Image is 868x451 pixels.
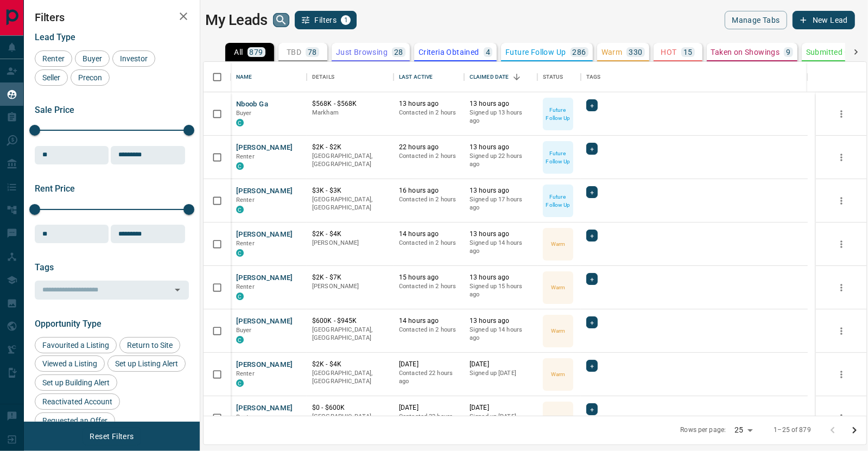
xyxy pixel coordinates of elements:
button: more [833,323,850,339]
p: Warm [551,327,565,335]
div: Name [231,62,307,92]
p: 14 hours ago [399,316,459,326]
p: [DATE] [399,403,459,412]
p: $0 - $600K [312,403,388,412]
div: Set up Listing Alert [107,355,186,372]
p: [PERSON_NAME] [312,282,388,291]
p: Signed up 22 hours ago [470,152,532,169]
p: 16 hours ago [399,186,459,195]
p: [GEOGRAPHIC_DATA], [GEOGRAPHIC_DATA] [312,195,388,212]
button: [PERSON_NAME] [236,360,293,370]
div: 25 [730,422,756,438]
span: Sale Price [35,105,74,115]
p: 28 [394,48,403,56]
p: Contacted 22 hours ago [399,369,459,386]
span: Viewed a Listing [39,359,101,368]
span: 1 [342,16,350,24]
div: + [586,403,598,415]
p: [GEOGRAPHIC_DATA], [GEOGRAPHIC_DATA] [312,326,388,342]
p: Signed up [DATE] [470,369,532,378]
p: 879 [250,48,263,56]
button: more [833,280,850,296]
p: $2K - $2K [312,143,388,152]
p: $568K - $568K [312,99,388,109]
p: Contacted in 2 hours [399,152,459,161]
div: Tags [586,62,601,92]
p: [PERSON_NAME] [312,239,388,247]
p: 13 hours ago [470,273,532,282]
span: + [590,404,594,415]
p: [GEOGRAPHIC_DATA], [GEOGRAPHIC_DATA] [312,369,388,386]
div: condos.ca [236,249,244,257]
div: Requested an Offer [35,412,115,429]
p: HOT [661,48,677,56]
p: Warm [551,240,565,248]
button: Filters1 [295,11,357,29]
div: Viewed a Listing [35,355,105,372]
p: $600K - $945K [312,316,388,326]
p: Future Follow Up [544,193,572,209]
p: Contacted in 2 hours [399,239,459,247]
p: 4 [486,48,490,56]
p: 22 hours ago [399,143,459,152]
span: Tags [35,262,54,272]
div: + [586,230,598,242]
button: Reset Filters [83,427,141,446]
div: condos.ca [236,379,244,387]
p: 9 [786,48,790,56]
button: [PERSON_NAME] [236,273,293,283]
p: 13 hours ago [470,316,532,326]
p: [DATE] [399,360,459,369]
p: Criteria Obtained [419,48,479,56]
p: Signed up 14 hours ago [470,239,532,256]
button: more [833,193,850,209]
button: search button [273,13,289,27]
p: Just Browsing [336,48,388,56]
button: more [833,149,850,166]
p: 13 hours ago [470,143,532,152]
button: [PERSON_NAME] [236,186,293,196]
button: Nboob Ga [236,99,268,110]
p: Taken on Showings [711,48,780,56]
span: + [590,100,594,111]
span: + [590,230,594,241]
p: 1–25 of 879 [774,425,811,435]
p: [GEOGRAPHIC_DATA], [GEOGRAPHIC_DATA] [312,152,388,169]
p: Signed up 17 hours ago [470,195,532,212]
p: Warm [601,48,623,56]
span: Favourited a Listing [39,341,113,350]
div: Claimed Date [464,62,537,92]
div: Renter [35,50,72,67]
p: Future Follow Up [544,149,572,166]
div: Tags [581,62,808,92]
div: + [586,273,598,285]
span: Seller [39,73,64,82]
span: Return to Site [123,341,176,350]
div: Status [537,62,581,92]
div: Return to Site [119,337,180,353]
p: 13 hours ago [470,99,532,109]
div: condos.ca [236,293,244,300]
span: Buyer [236,327,252,334]
div: Status [543,62,563,92]
div: Name [236,62,252,92]
span: Buyer [79,54,106,63]
p: 14 hours ago [399,230,459,239]
p: 15 [683,48,693,56]
span: Renter [39,54,68,63]
span: Opportunity Type [35,319,102,329]
button: Open [170,282,185,297]
div: Last Active [394,62,464,92]
span: Renter [236,153,255,160]
p: Contacted in 2 hours [399,109,459,117]
h2: Filters [35,11,189,24]
div: condos.ca [236,206,244,213]
span: + [590,274,594,284]
h1: My Leads [205,11,268,29]
p: $2K - $4K [312,230,388,239]
span: Rent Price [35,183,75,194]
span: Set up Listing Alert [111,359,182,368]
div: Last Active [399,62,433,92]
button: New Lead [793,11,855,29]
div: condos.ca [236,336,244,344]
